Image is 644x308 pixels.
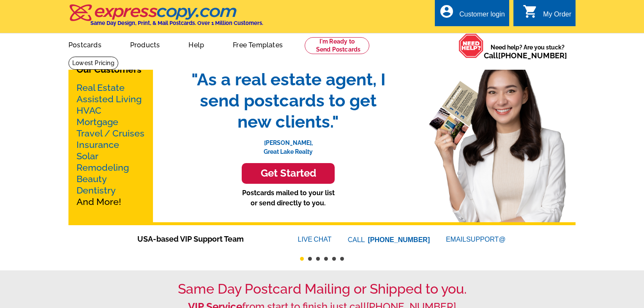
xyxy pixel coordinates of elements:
[484,51,567,60] span: Call
[76,82,125,93] a: Real Estate
[76,117,118,127] a: Mortgage
[458,33,484,58] img: help
[90,20,263,26] h4: Same Day Design, Print, & Mail Postcards. Over 1 Million Customers.
[183,69,394,132] span: "As a real estate agent, I send postcards to get new clients."
[219,34,296,54] a: Free Templates
[76,151,98,161] a: Solar
[183,132,394,156] p: [PERSON_NAME], Great Lake Realty
[340,257,344,261] button: 6 of 6
[466,234,507,245] font: SUPPORT@
[298,234,314,245] font: LIVE
[76,162,129,173] a: Remodeling
[332,257,336,261] button: 5 of 6
[439,4,454,19] i: account_circle
[543,11,571,22] div: My Order
[76,82,145,207] p: And More!
[68,281,576,297] h1: Same Day Postcard Mailing or Shipped to you.
[308,257,312,261] button: 2 of 6
[316,257,320,261] button: 3 of 6
[523,9,571,20] a: shopping_cart My Order
[459,11,505,22] div: Customer login
[76,128,145,139] a: Travel / Cruises
[137,233,273,245] span: USA-based VIP Support Team
[76,174,107,184] a: Beauty
[76,94,142,104] a: Assisted Living
[368,236,430,243] a: [PHONE_NUMBER]
[175,34,218,54] a: Help
[324,257,328,261] button: 4 of 6
[484,43,571,60] span: Need help? Are you stuck?
[76,105,101,116] a: HVAC
[68,10,263,26] a: Same Day Design, Print, & Mail Postcards. Over 1 Million Customers.
[117,34,174,54] a: Products
[183,163,394,184] a: Get Started
[348,235,366,245] font: CALL
[76,185,116,196] a: Dentistry
[439,9,505,20] a: account_circle Customer login
[55,34,115,54] a: Postcards
[298,236,332,243] a: LIVECHAT
[183,188,394,208] p: Postcards mailed to your list or send directly to you.
[446,236,507,243] a: EMAILSUPPORT@
[498,51,567,60] a: [PHONE_NUMBER]
[523,4,538,19] i: shopping_cart
[252,167,324,180] h3: Get Started
[76,139,119,150] a: Insurance
[300,257,304,261] button: 1 of 6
